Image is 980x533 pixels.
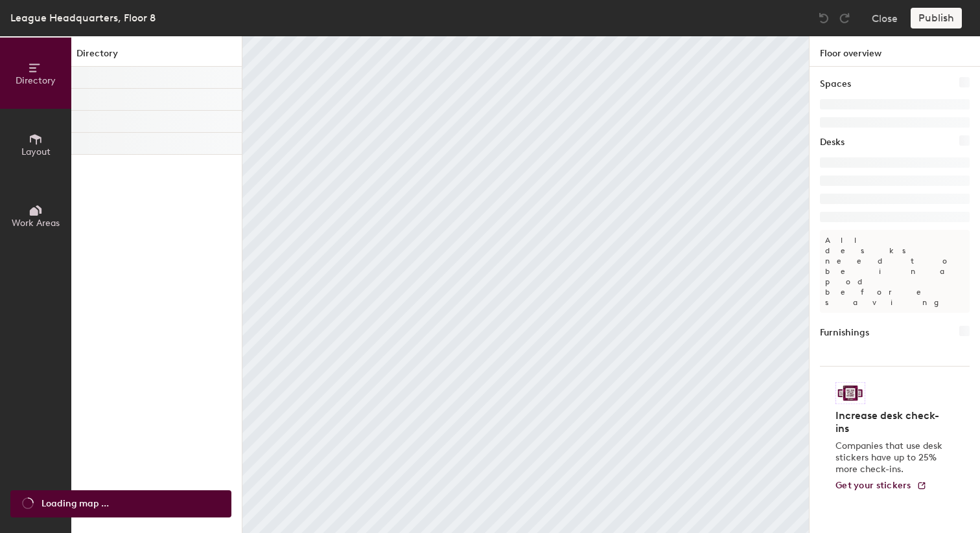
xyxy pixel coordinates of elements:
h1: Floor overview [810,36,980,67]
span: Get your stickers [835,480,911,491]
button: Close [872,8,898,28]
h1: Directory [71,47,242,67]
img: Sticker logo [835,382,865,404]
img: Redo [838,12,851,25]
a: Get your stickers [835,481,927,492]
h1: Furnishings [820,326,869,340]
span: Loading map ... [41,497,109,511]
canvas: Map [242,36,809,533]
img: Undo [817,12,830,25]
h4: Increase desk check-ins [835,409,946,435]
div: League Headquarters, Floor 8 [10,10,156,26]
h1: Spaces [820,77,851,91]
p: Companies that use desk stickers have up to 25% more check-ins. [835,440,946,475]
p: All desks need to be in a pod before saving [820,230,970,313]
span: Layout [21,146,51,157]
h1: Desks [820,135,845,150]
span: Work Areas [12,218,60,229]
span: Directory [16,75,56,86]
